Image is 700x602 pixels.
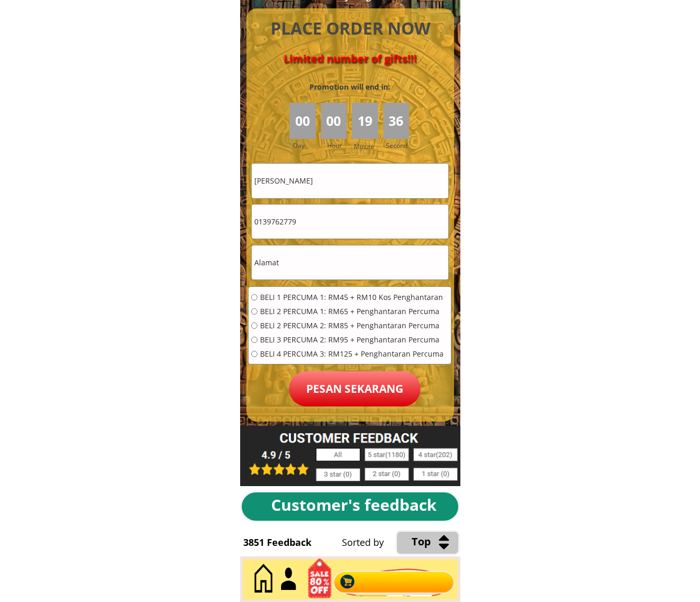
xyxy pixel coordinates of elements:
[259,17,442,40] h4: PLACE ORDER NOW
[327,141,349,150] h3: Hour
[260,350,444,358] span: BELI 4 PERCUMA 3: RM125 + Penghantaran Percuma
[260,308,444,315] span: BELI 2 PERCUMA 1: RM65 + Penghantaran Percuma
[260,322,444,329] span: BELI 2 PERCUMA 2: RM85 + Penghantaran Percuma
[260,294,444,301] span: BELI 1 PERCUMA 1: RM45 + RM10 Kos Penghantaran
[289,371,421,406] p: Pesan sekarang
[252,245,448,279] input: Alamat
[243,535,326,550] div: 3851 Feedback
[260,336,444,343] span: BELI 3 PERCUMA 2: RM95 + Penghantaran Percuma
[293,141,319,150] h3: Day
[259,52,442,65] h4: Limited number of gifts!!!
[252,205,448,239] input: Telefon
[342,535,588,550] div: Sorted by
[271,492,445,518] div: Customer's feedback
[252,164,448,198] input: Nama
[354,142,377,152] h3: Minute
[290,81,409,93] h3: Promotion will end in:
[412,533,506,550] div: Top
[386,141,412,150] h3: Second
